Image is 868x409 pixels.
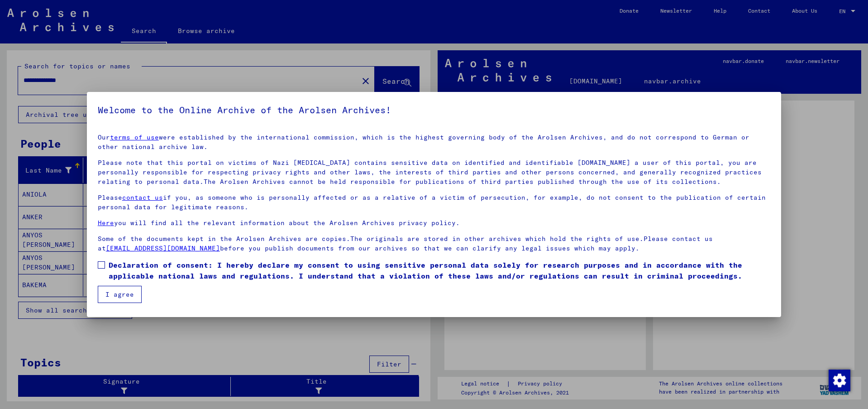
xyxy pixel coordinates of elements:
h5: Welcome to the Online Archive of the Arolsen Archives! [98,103,770,117]
p: Please if you, as someone who is personally affected or as a relative of a victim of persecution,... [98,193,770,212]
img: Change consent [829,370,850,391]
p: Please note that this portal on victims of Nazi [MEDICAL_DATA] contains sensitive data on identif... [98,158,770,187]
a: terms of use [110,133,159,141]
button: I agree [98,286,142,303]
a: Here [98,219,114,227]
span: Declaration of consent: I hereby declare my consent to using sensitive personal data solely for r... [109,260,770,281]
p: Some of the documents kept in the Arolsen Archives are copies.The originals are stored in other a... [98,234,770,253]
a: contact us [122,193,163,202]
a: [EMAIL_ADDRESS][DOMAIN_NAME] [106,244,220,252]
p: you will find all the relevant information about the Arolsen Archives privacy policy. [98,218,770,228]
p: Our were established by the international commission, which is the highest governing body of the ... [98,133,770,152]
